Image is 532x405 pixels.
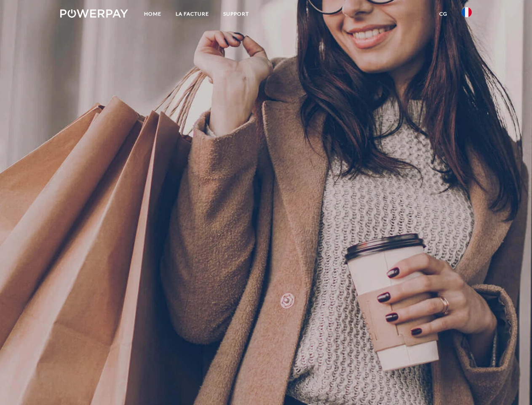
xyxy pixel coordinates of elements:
[462,7,472,17] img: fr
[137,6,168,22] a: Home
[216,6,256,22] a: Support
[60,9,128,18] img: logo-powerpay-white.svg
[432,6,454,22] a: CG
[168,6,216,22] a: LA FACTURE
